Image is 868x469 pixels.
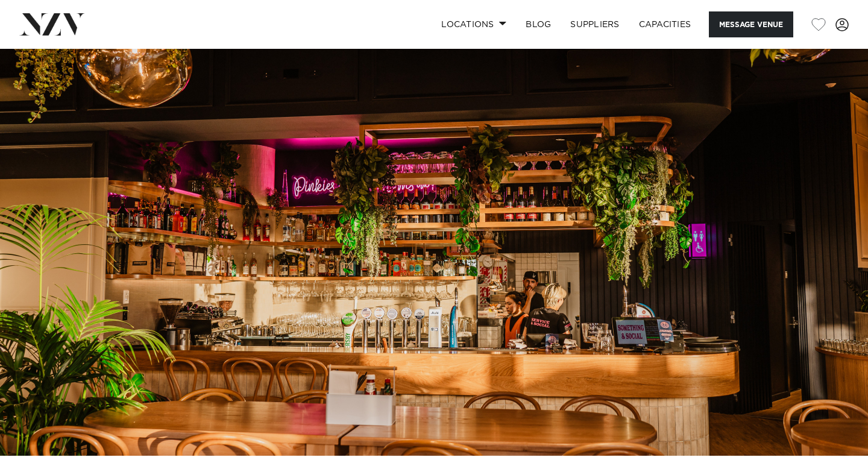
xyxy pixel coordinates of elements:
[516,11,561,37] a: BLOG
[709,11,793,37] button: Message Venue
[561,11,629,37] a: SUPPLIERS
[629,11,701,37] a: Capacities
[432,11,516,37] a: Locations
[19,13,85,35] img: nzv-logo.png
